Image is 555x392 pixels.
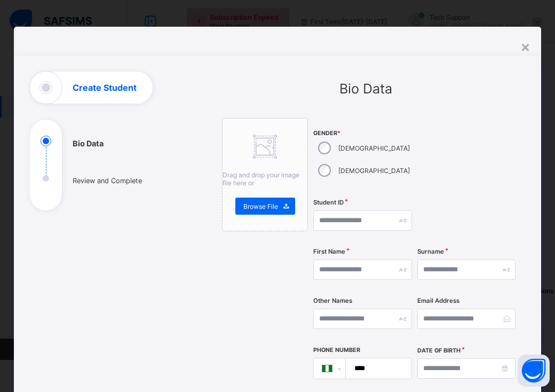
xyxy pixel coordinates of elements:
div: × [520,37,530,56]
label: First Name [313,248,345,255]
label: Date of Birth [417,347,461,354]
h1: Create Student [73,83,137,92]
span: Browse File [243,202,278,210]
label: [DEMOGRAPHIC_DATA] [338,144,410,152]
span: Bio Data [339,81,392,97]
span: Gender [313,130,412,137]
label: Email Address [417,297,459,304]
label: Student ID [313,199,344,206]
label: [DEMOGRAPHIC_DATA] [338,167,410,175]
div: Drag and drop your image file here orBrowse File [222,118,308,231]
button: Open asap [518,355,550,387]
label: Phone Number [313,347,360,354]
label: Other Names [313,297,352,304]
label: Surname [417,248,444,255]
span: Drag and drop your image file here or [223,171,299,187]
